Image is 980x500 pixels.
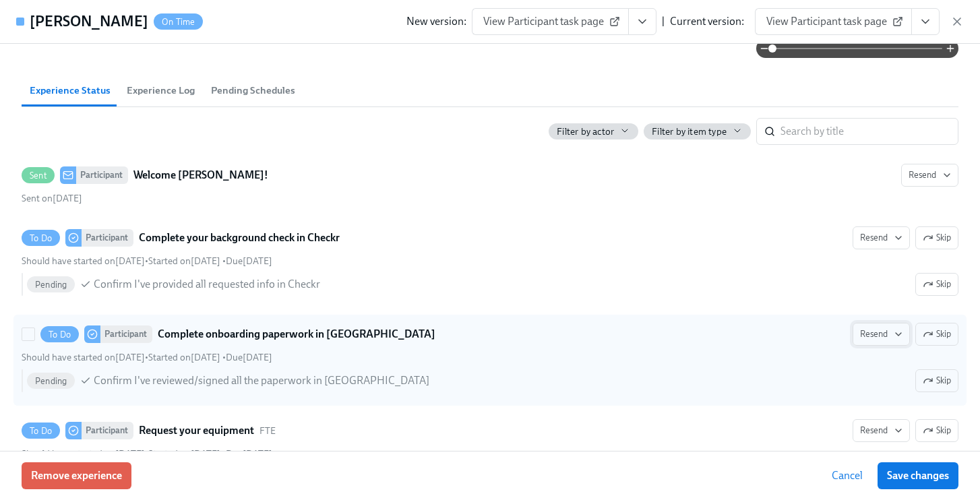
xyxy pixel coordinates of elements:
button: To DoParticipantRequest your equipmentFTEResendShould have started on[DATE]•Started on[DATE] •Due... [915,419,958,442]
div: • • [22,255,272,268]
span: Skip [923,374,951,387]
span: Resend [860,424,902,437]
span: Resend [860,327,902,341]
span: To Do [22,233,60,243]
span: Thursday, September 25th 2025, 10:00 am [226,255,272,267]
span: This task uses the "FTE" audience [259,425,276,437]
span: Pending [27,280,75,290]
button: Filter by actor [549,123,638,139]
span: Monday, October 6th 2025, 12:11 pm [148,448,220,460]
button: Save changes [878,462,958,489]
span: Confirm I've provided all requested info in Checkr [94,277,320,292]
span: Remove experience [31,469,122,482]
span: Resend [909,168,951,182]
span: Tuesday, September 23rd 2025, 10:00 am [22,448,145,460]
span: On Time [154,17,203,27]
span: Pending Schedules [211,83,295,98]
span: Cancel [832,469,863,482]
button: Remove experience [22,462,131,489]
button: To DoParticipantComplete onboarding paperwork in [GEOGRAPHIC_DATA]SkipShould have started on[DATE... [853,323,910,346]
div: New version: [406,14,466,29]
input: Search by title [780,118,958,145]
strong: Complete your background check in Checkr [139,230,340,246]
span: Filter by item type [652,125,727,138]
span: Resend [860,231,902,245]
span: Experience Status [30,83,111,98]
button: Cancel [822,462,872,489]
span: To Do [40,330,79,340]
span: Monday, October 6th 2025, 12:11 pm [148,352,220,363]
div: Participant [100,325,152,343]
span: Experience Log [127,83,195,98]
strong: Welcome [PERSON_NAME]! [133,167,268,183]
div: Participant [82,422,133,439]
span: Confirm I've reviewed/signed all the paperwork in [GEOGRAPHIC_DATA] [94,373,429,388]
button: To DoParticipantComplete your background check in CheckrSkipShould have started on[DATE]•Started ... [853,226,910,249]
button: To DoParticipantComplete onboarding paperwork in [GEOGRAPHIC_DATA]ResendShould have started on[DA... [915,323,958,346]
strong: Request your equipment [139,423,254,439]
div: Participant [76,166,128,184]
div: • • [22,447,272,460]
span: Tuesday, September 23rd 2025, 10:00 am [22,352,145,363]
span: Tuesday, September 23rd 2025, 10:00 am [22,255,145,267]
a: View Participant task page [472,8,629,35]
button: To DoParticipantRequest your equipmentFTESkipShould have started on[DATE]•Started on[DATE] •Due[D... [853,419,910,442]
span: Skip [923,424,951,437]
button: View task page [628,8,656,35]
button: To DoParticipantComplete onboarding paperwork in [GEOGRAPHIC_DATA]ResendSkipShould have started o... [915,369,958,392]
span: View Participant task page [766,15,900,28]
div: • • [22,351,272,364]
span: Friday, October 3rd 2025, 10:00 am [226,352,272,363]
span: Save changes [887,469,949,482]
span: Pending [27,376,75,386]
button: View task page [911,8,940,35]
span: View Participant task page [483,15,617,28]
button: Filter by item type [644,123,751,139]
span: Skip [923,231,951,245]
h4: [PERSON_NAME] [30,11,148,32]
span: Skip [923,327,951,341]
div: | [662,14,665,29]
a: View Participant task page [755,8,912,35]
span: Monday, October 6th 2025, 12:11 pm [148,255,220,267]
span: Skip [923,278,951,291]
span: Friday, October 3rd 2025, 10:00 am [226,448,272,460]
strong: Complete onboarding paperwork in [GEOGRAPHIC_DATA] [158,326,435,342]
span: Filter by actor [557,125,614,138]
button: To DoParticipantComplete your background check in CheckrResendSkipShould have started on[DATE]•St... [915,273,958,296]
button: To DoParticipantComplete your background check in CheckrResendShould have started on[DATE]•Starte... [915,226,958,249]
div: Current version: [670,14,744,29]
button: SentParticipantWelcome [PERSON_NAME]!Sent on[DATE] [901,164,958,187]
span: To Do [22,426,60,436]
span: Sent [22,170,55,181]
div: Participant [82,229,133,247]
span: Monday, October 6th 2025, 12:11 pm [22,193,82,204]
